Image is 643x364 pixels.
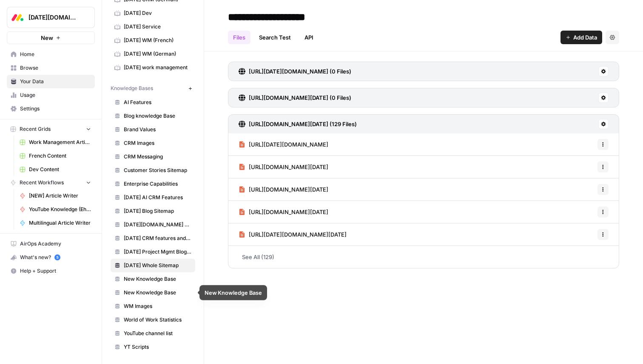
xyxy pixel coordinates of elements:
[124,180,191,188] span: Enterprise Capabilities
[111,20,195,34] a: [DATE] Service
[111,313,195,327] a: World of Work Statistics
[29,166,91,173] span: Dev Content
[249,230,347,239] span: [URL][DATE][DOMAIN_NAME][DATE]
[29,152,91,160] span: French Content
[111,61,195,74] a: [DATE] work management
[7,264,95,278] button: Help + Support
[124,153,191,161] span: CRM Messaging
[573,33,597,42] span: Add Data
[20,64,91,72] span: Browse
[124,126,191,133] span: Brand Values
[16,163,95,176] a: Dev Content
[56,255,58,260] text: 5
[124,23,191,31] span: [DATE] Service
[20,51,91,58] span: Home
[111,47,195,61] a: [DATE] WM (German)
[20,91,91,99] span: Usage
[7,31,95,44] button: New
[7,75,95,88] a: Your Data
[20,267,91,275] span: Help + Support
[239,88,351,107] a: [URL][DOMAIN_NAME][DATE] (0 Files)
[124,302,191,310] span: WM Images
[124,194,191,201] span: [DATE] AI CRM Features
[20,125,51,133] span: Recent Grids
[7,48,95,61] a: Home
[111,109,195,123] a: Blog knowledge Base
[239,133,328,155] a: [URL][DATE][DOMAIN_NAME]
[111,85,153,92] span: Knowledge Bases
[7,176,95,189] button: Recent Workflows
[7,251,94,264] div: What's new?
[29,206,91,213] span: YouTube Knowledge (Ehud)
[41,34,53,42] span: New
[249,163,328,171] span: [URL][DOMAIN_NAME][DATE]
[124,166,191,174] span: Customer Stories Sitemap
[239,223,347,245] a: [URL][DATE][DOMAIN_NAME][DATE]
[16,189,95,203] a: [NEW] Article Writer
[249,67,351,76] h3: [URL][DATE][DOMAIN_NAME] (0 Files)
[124,9,191,17] span: [DATE] Dev
[16,149,95,163] a: French Content
[124,316,191,324] span: World of Work Statistics
[111,204,195,218] a: [DATE] Blog Sitemap
[124,37,191,44] span: [DATE] WM (French)
[254,31,296,44] a: Search Test
[239,178,328,200] a: [URL][DOMAIN_NAME][DATE]
[124,207,191,215] span: [DATE] Blog Sitemap
[7,123,95,135] button: Recent Grids
[111,164,195,177] a: Customer Stories Sitemap
[239,62,351,81] a: [URL][DATE][DOMAIN_NAME] (0 Files)
[29,138,91,146] span: Work Management Article Grid
[249,120,357,128] h3: [URL][DOMAIN_NAME][DATE] (129 Files)
[7,102,95,116] a: Settings
[249,185,328,194] span: [URL][DOMAIN_NAME][DATE]
[20,240,91,248] span: AirOps Academy
[7,237,95,251] a: AirOps Academy
[111,272,195,286] a: New Knowledge Base
[7,61,95,75] a: Browse
[124,64,191,71] span: [DATE] work management
[124,234,191,242] span: [DATE] CRM features and use cases
[28,13,80,22] span: [DATE][DOMAIN_NAME]
[239,156,328,178] a: [URL][DOMAIN_NAME][DATE]
[20,179,64,186] span: Recent Workflows
[111,6,195,20] a: [DATE] Dev
[54,254,60,260] a: 5
[111,96,195,109] a: AI Features
[10,10,25,25] img: Monday.com Logo
[560,31,602,44] button: Add Data
[124,343,191,351] span: YT Scripts
[124,262,191,269] span: [DATE] Whole Sitemap
[16,203,95,216] a: YouTube Knowledge (Ehud)
[16,135,95,149] a: Work Management Article Grid
[29,192,91,200] span: [NEW] Article Writer
[111,218,195,231] a: [DATE][DOMAIN_NAME] AI offering
[111,286,195,299] a: New Knowledge Base
[249,140,328,149] span: [URL][DATE][DOMAIN_NAME]
[124,248,191,256] span: [DATE] Project Mgmt Blog Sitemap
[299,31,319,44] a: API
[124,139,191,147] span: CRM Images
[111,34,195,47] a: [DATE] WM (French)
[228,246,619,268] a: See All (129)
[111,191,195,204] a: [DATE] AI CRM Features
[239,201,328,223] a: [URL][DOMAIN_NAME][DATE]
[111,123,195,136] a: Brand Values
[124,112,191,120] span: Blog knowledge Base
[249,208,328,216] span: [URL][DOMAIN_NAME][DATE]
[111,340,195,354] a: YT Scripts
[249,93,351,102] h3: [URL][DOMAIN_NAME][DATE] (0 Files)
[111,327,195,340] a: YouTube channel list
[124,289,191,296] span: New Knowledge Base
[124,50,191,58] span: [DATE] WM (German)
[111,150,195,164] a: CRM Messaging
[111,177,195,191] a: Enterprise Capabilities
[124,330,191,337] span: YouTube channel list
[111,299,195,313] a: WM Images
[7,7,95,28] button: Workspace: Monday.com
[228,31,250,44] a: Files
[111,259,195,272] a: [DATE] Whole Sitemap
[239,115,357,133] a: [URL][DOMAIN_NAME][DATE] (129 Files)
[16,216,95,230] a: Multilingual Article Writer
[7,88,95,102] a: Usage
